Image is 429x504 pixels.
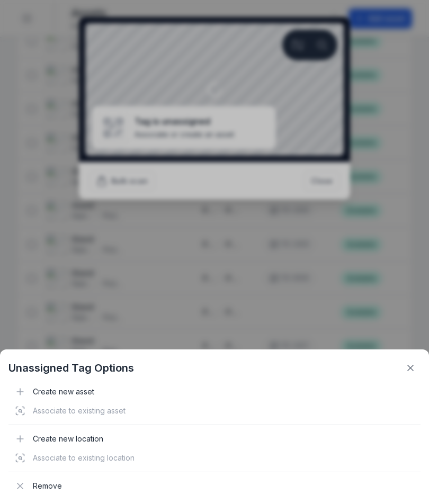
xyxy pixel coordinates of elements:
[8,476,421,496] div: Remove
[8,382,421,401] div: Create new asset
[8,401,421,420] div: Associate to existing asset
[8,429,421,448] div: Create new location
[8,361,134,375] strong: Unassigned Tag Options
[8,448,421,467] div: Associate to existing location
